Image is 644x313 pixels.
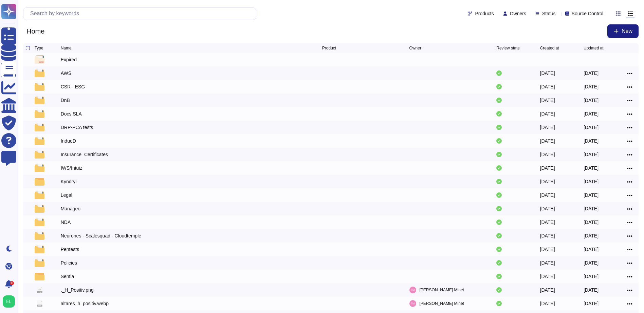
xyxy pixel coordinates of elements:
div: IWS/Intuiz [61,165,82,171]
div: Pentests [61,246,79,253]
img: user [409,300,416,307]
img: folder [35,245,44,253]
div: [DATE] [540,259,555,266]
div: [DATE] [584,178,599,185]
div: [DATE] [540,232,555,239]
span: New [622,28,632,34]
img: folder [35,56,44,64]
span: Owners [510,11,526,16]
div: [DATE] [540,273,555,280]
span: Status [542,11,556,16]
img: folder [35,150,44,159]
img: folder [35,178,44,186]
div: [DATE] [540,83,555,90]
div: [DATE] [540,110,555,117]
img: folder [35,83,44,91]
div: [DATE] [584,124,599,131]
div: ._H_Positiv.png [61,287,94,293]
div: [DATE] [584,165,599,171]
span: Updated at [584,46,604,50]
img: folder [35,218,44,226]
div: Neurones - Scalesquad - Cloudtemple [61,232,141,239]
img: folder [35,191,44,199]
span: Name [61,46,72,50]
div: altares_h_positiv.webp [61,300,109,307]
div: [DATE] [584,219,599,226]
span: Review state [496,46,520,50]
div: NDA [61,219,71,226]
span: [PERSON_NAME] Minet [420,300,464,307]
img: folder [35,123,44,131]
div: [DATE] [584,151,599,158]
div: [DATE] [584,287,599,293]
div: [DATE] [584,273,599,280]
span: Owner [409,46,421,50]
div: Policies [61,259,77,266]
img: folder [35,259,44,267]
span: Products [475,11,494,16]
img: folder [35,69,44,77]
div: [DATE] [540,300,555,307]
div: [DATE] [540,138,555,144]
span: Product [322,46,336,50]
div: [DATE] [584,192,599,199]
div: [DATE] [540,70,555,77]
div: 9+ [10,281,14,285]
div: [DATE] [540,124,555,131]
img: folder [35,205,44,213]
span: Type [35,46,43,50]
div: AWS [61,70,71,77]
div: [DATE] [584,97,599,104]
img: folder [35,164,44,172]
div: [DATE] [584,300,599,307]
div: IndueD [61,138,76,144]
div: Insurance_Certificates [61,151,108,158]
div: [DATE] [540,219,555,226]
img: user [409,287,416,293]
div: [DATE] [584,70,599,77]
div: Legal [61,192,72,199]
img: folder [35,272,44,280]
div: CSR - ESG [61,83,85,90]
span: Home [23,26,48,36]
div: [DATE] [584,205,599,212]
div: [DATE] [540,151,555,158]
div: [DATE] [540,165,555,171]
img: folder [35,137,44,145]
span: [PERSON_NAME] Minet [420,287,464,293]
div: [DATE] [584,83,599,90]
div: Sentia [61,273,74,280]
span: Created at [540,46,559,50]
img: folder [35,232,44,240]
div: DnB [61,97,70,104]
div: [DATE] [584,232,599,239]
div: [DATE] [540,205,555,212]
button: New [607,24,639,38]
div: DRP-PCA tests [61,124,93,131]
div: [DATE] [540,192,555,199]
button: user [1,294,20,309]
div: [DATE] [540,97,555,104]
div: [DATE] [584,138,599,144]
img: folder [35,110,44,118]
div: Docs SLA [61,110,82,117]
div: Expired [61,56,77,63]
div: [DATE] [584,110,599,117]
div: [DATE] [540,287,555,293]
div: [DATE] [540,178,555,185]
div: [DATE] [540,246,555,253]
div: [DATE] [584,259,599,266]
div: Manageo [61,205,80,212]
input: Search by keywords [27,8,256,20]
div: [DATE] [584,246,599,253]
img: folder [35,96,44,104]
div: Kyndryl [61,178,77,185]
img: user [3,295,15,308]
span: Source Control [572,11,603,16]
